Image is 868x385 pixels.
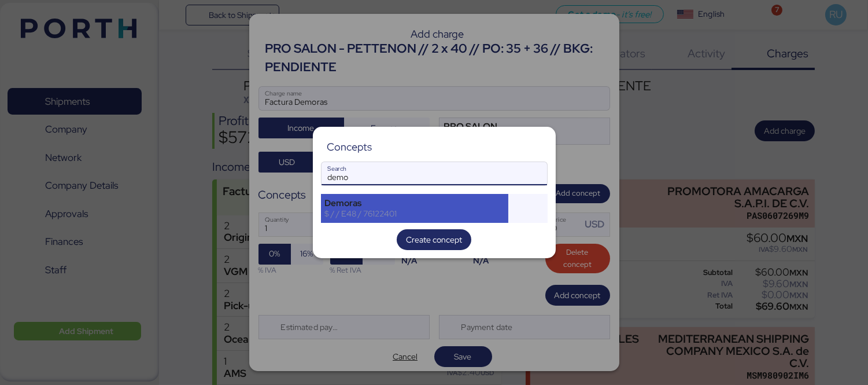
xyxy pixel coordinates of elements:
input: Search [322,162,547,185]
div: $ / / E48 / 76122401 [325,208,505,219]
div: Concepts [327,142,372,152]
button: Create concept [397,229,471,250]
div: Demoras [325,198,505,208]
span: Create concept [406,233,462,247]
